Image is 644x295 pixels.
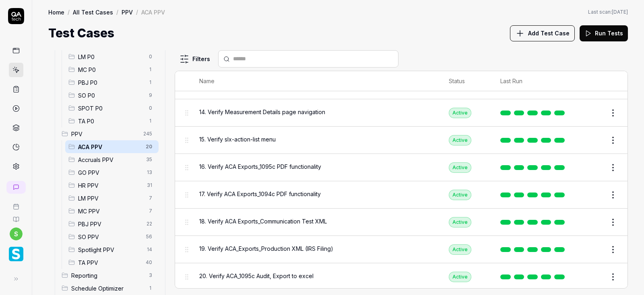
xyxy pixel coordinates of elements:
div: Drag to reorderSO P09 [65,89,159,102]
span: 1 [146,65,155,74]
span: Spotlight PPV [78,246,142,254]
button: Smartlinx Logo [3,240,29,263]
span: 35 [143,155,155,164]
span: HR PPV [78,181,142,190]
tr: 19. Verify ACA_Exports_Production XML (IRS Filing)Active [175,236,627,263]
span: 0 [146,52,155,61]
span: Schedule Optimizer [71,284,144,293]
span: PBJ PPV [78,220,142,228]
a: PPV [122,8,133,16]
span: MC PPV [78,207,144,215]
span: 19. Verify ACA_Exports_Production XML (IRS Filing) [199,244,333,253]
div: Active [449,244,471,255]
span: 1 [146,116,155,126]
span: Last scan: [588,8,628,16]
span: 245 [140,129,155,139]
a: Book a call with us [3,197,29,210]
div: Drag to reorderSchedule Optimizer1 [58,282,159,295]
h1: Test Cases [48,24,114,42]
span: 7 [146,193,155,203]
div: Active [449,217,471,227]
div: Drag to reorderLM PPV7 [65,192,159,205]
span: LM P0 [78,53,144,61]
div: Drag to reorderPBJ P01 [65,76,159,89]
span: 0 [146,103,155,113]
span: 15. Verify slx-action-list menu [199,135,276,143]
tr: 20. Verify ACA_1095c Audit, Export to excelActive [175,263,627,290]
div: Drag to reorderPBJ PPV22 [65,217,159,230]
span: 9 [146,90,155,100]
span: Accruals PPV [78,156,141,164]
div: Drag to reorderTA P01 [65,115,159,127]
span: 16. Verify ACA Exports_1095c PDF functionality [199,162,321,171]
div: Drag to reorderLM P00 [65,50,159,63]
a: Documentation [3,210,29,223]
tr: 16. Verify ACA Exports_1095c PDF functionalityActive [175,154,627,181]
button: Add Test Case [510,25,575,41]
div: Drag to reorderMC PPV7 [65,205,159,217]
time: [DATE] [612,9,628,15]
div: Active [449,162,471,173]
span: 18. Verify ACA Exports_Communication Test XML [199,217,327,225]
th: Name [191,71,441,91]
span: 14. Verify Measurement Details page navigation [199,108,325,116]
span: 14 [144,245,155,254]
a: Home [48,8,64,16]
div: / [68,8,70,16]
span: SO P0 [78,91,144,100]
div: ACA PPV [141,8,165,16]
span: TA PPV [78,258,141,267]
span: 1 [146,78,155,87]
div: Drag to reorderSpotlight PPV14 [65,243,159,256]
span: SPOT P0 [78,104,144,113]
div: Active [449,135,471,145]
span: Add Test Case [528,29,570,37]
div: / [136,8,138,16]
tr: 18. Verify ACA Exports_Communication Test XMLActive [175,209,627,236]
tr: 17. Verify ACA Exports_1094c PDF functionalityActive [175,181,627,209]
span: PBJ P0 [78,78,144,87]
tr: 14. Verify Measurement Details page navigationActive [175,99,627,127]
span: 1 [146,283,155,293]
span: PPV [71,130,138,138]
a: New conversation [6,181,26,194]
div: Drag to reorderGO PPV13 [65,166,159,179]
div: Active [449,190,471,200]
div: Drag to reorderSPOT P00 [65,102,159,115]
button: Last scan:[DATE] [588,8,628,16]
div: Drag to reorderTA PPV40 [65,256,159,269]
span: 20 [142,142,155,152]
div: Active [449,108,471,118]
div: Drag to reorderReporting3 [58,269,159,282]
span: 13 [144,168,155,177]
span: 22 [143,219,155,229]
th: Status [441,71,492,91]
a: All Test Cases [73,8,113,16]
span: LM PPV [78,194,144,203]
span: 17. Verify ACA Exports_1094c PDF functionality [199,190,321,198]
div: Drag to reorderACA PPV20 [65,140,159,153]
img: Smartlinx Logo [9,247,23,261]
button: Filters [175,51,215,67]
span: 3 [146,270,155,280]
span: 40 [142,258,155,267]
th: Last Run [492,71,576,91]
tr: 15. Verify slx-action-list menuActive [175,127,627,154]
div: Drag to reorderAccruals PPV35 [65,153,159,166]
span: GO PPV [78,168,142,177]
span: 20. Verify ACA_1095c Audit, Export to excel [199,272,314,280]
div: Drag to reorderMC P01 [65,63,159,76]
span: 31 [144,180,155,190]
div: Drag to reorderSO PPV56 [65,230,159,243]
div: Active [449,272,471,282]
span: Reporting [71,271,144,280]
span: MC P0 [78,66,144,74]
div: Drag to reorderPPV245 [58,127,159,140]
span: TA P0 [78,117,144,125]
span: 56 [143,232,155,242]
span: ACA PPV [78,143,141,151]
span: SO PPV [78,233,141,241]
span: 7 [146,206,155,216]
button: s [10,227,23,240]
